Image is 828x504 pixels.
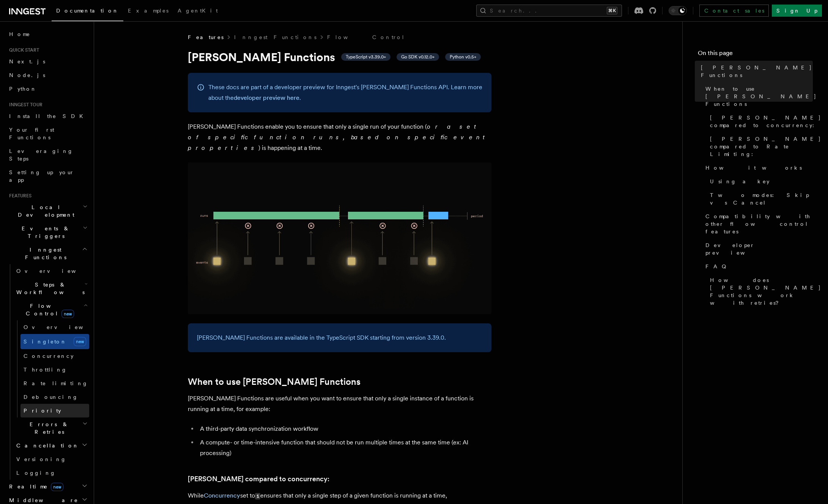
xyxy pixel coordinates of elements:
[16,470,56,476] span: Logging
[24,353,74,359] span: Concurrency
[188,393,491,414] p: [PERSON_NAME] Functions are useful when you want to ensure that only a single instance of a funct...
[9,113,88,119] span: Install the SDK
[710,276,821,307] span: How does [PERSON_NAME] Functions work with retries?
[9,148,73,162] span: Leveraging Steps
[9,86,37,92] span: Python
[772,5,822,17] a: Sign Up
[327,33,405,41] a: Flow Control
[6,243,89,264] button: Inngest Functions
[705,85,817,108] span: When to use [PERSON_NAME] Functions
[705,164,802,172] span: How it works
[702,82,813,111] a: When to use [PERSON_NAME] Functions
[607,7,617,14] kbd: ⌘K
[710,114,821,129] span: [PERSON_NAME] compared to concurrency:
[702,161,813,175] a: How it works
[6,68,89,82] a: Node.js
[698,61,813,82] a: [PERSON_NAME] Functions
[197,332,482,343] p: [PERSON_NAME] Functions are available in the TypeScript SDK starting from version 3.39.0.
[24,339,67,345] span: Singleton
[13,281,85,296] span: Steps & Workflows
[701,64,813,79] span: [PERSON_NAME] Functions
[13,421,82,436] span: Errors & Retries
[56,8,119,14] span: Documentation
[476,5,622,17] button: Search...⌘K
[6,203,83,219] span: Local Development
[13,264,89,278] a: Overview
[9,30,30,38] span: Home
[707,111,813,132] a: [PERSON_NAME] compared to concurrency:
[707,188,813,209] a: Two modes: Skip vs Cancel
[710,135,821,158] span: [PERSON_NAME] compared to Rate Limiting:
[188,33,224,41] span: Features
[188,376,360,387] a: When to use [PERSON_NAME] Functions
[198,424,491,434] li: A third-party data synchronization workflow
[13,466,89,480] a: Logging
[188,162,491,314] img: Singleton Functions only process one run at a time.
[204,492,240,499] a: Concurrency
[702,260,813,273] a: FAQ
[450,54,476,60] span: Python v0.5+
[255,493,260,499] code: 1
[698,49,813,61] h4: On this page
[707,132,813,161] a: [PERSON_NAME] compared to Rate Limiting:
[234,33,316,41] a: Inngest Functions
[13,302,83,317] span: Flow Control
[699,5,769,17] a: Contact sales
[24,394,78,400] span: Debouncing
[24,367,67,373] span: Throttling
[6,102,43,108] span: Inngest tour
[6,47,39,53] span: Quick start
[51,483,63,491] span: new
[707,175,813,188] a: Using a key
[13,442,79,449] span: Cancellation
[6,246,82,261] span: Inngest Functions
[705,213,813,235] span: Compatibility with other flow control features
[20,376,89,390] a: Rate limiting
[24,408,61,414] span: Priority
[16,456,66,462] span: Versioning
[6,483,63,490] span: Realtime
[24,324,102,330] span: Overview
[401,54,434,60] span: Go SDK v0.12.0+
[61,310,74,318] span: new
[20,404,89,417] a: Priority
[20,334,89,349] a: Singletonnew
[13,299,89,320] button: Flow Controlnew
[173,2,222,20] a: AgentKit
[705,263,730,270] span: FAQ
[20,320,89,334] a: Overview
[6,264,89,480] div: Inngest Functions
[123,2,173,20] a: Examples
[188,121,491,153] p: [PERSON_NAME] Functions enable you to ensure that only a single run of your function ( ) is happe...
[6,82,89,96] a: Python
[188,474,329,484] a: [PERSON_NAME] compared to concurrency:
[6,144,89,165] a: Leveraging Steps
[710,178,770,185] span: Using a key
[13,278,89,299] button: Steps & Workflows
[669,6,687,15] button: Toggle dark mode
[13,439,89,452] button: Cancellation
[6,225,83,240] span: Events & Triggers
[178,8,218,14] span: AgentKit
[702,209,813,238] a: Compatibility with other flow control features
[6,55,89,68] a: Next.js
[710,191,813,206] span: Two modes: Skip vs Cancel
[6,480,89,493] button: Realtimenew
[707,273,813,310] a: How does [PERSON_NAME] Functions work with retries?
[6,193,31,199] span: Features
[346,54,386,60] span: TypeScript v3.39.0+
[702,238,813,260] a: Developer preview
[6,165,89,187] a: Setting up your app
[198,437,491,458] li: A compute- or time-intensive function that should not be run multiple times at the same time (ex:...
[6,123,89,144] a: Your first Functions
[6,200,89,222] button: Local Development
[20,363,89,376] a: Throttling
[6,109,89,123] a: Install the SDK
[9,169,74,183] span: Setting up your app
[13,417,89,439] button: Errors & Retries
[9,127,54,140] span: Your first Functions
[20,349,89,363] a: Concurrency
[188,50,491,64] h1: [PERSON_NAME] Functions
[6,27,89,41] a: Home
[234,94,299,101] a: developer preview here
